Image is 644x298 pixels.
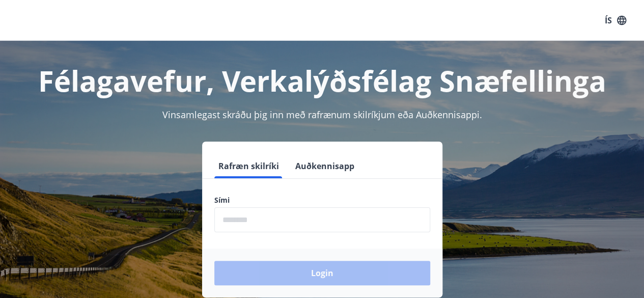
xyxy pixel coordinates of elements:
[291,154,358,178] button: Auðkennisapp
[214,154,283,178] button: Rafræn skilríki
[162,109,482,121] span: Vinsamlegast skráðu þig inn með rafrænum skilríkjum eða Auðkennisappi.
[12,61,632,100] h1: Félagavefur, Verkalýðsfélag Snæfellinga
[214,195,430,205] label: Sími
[599,11,632,30] button: ÍS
